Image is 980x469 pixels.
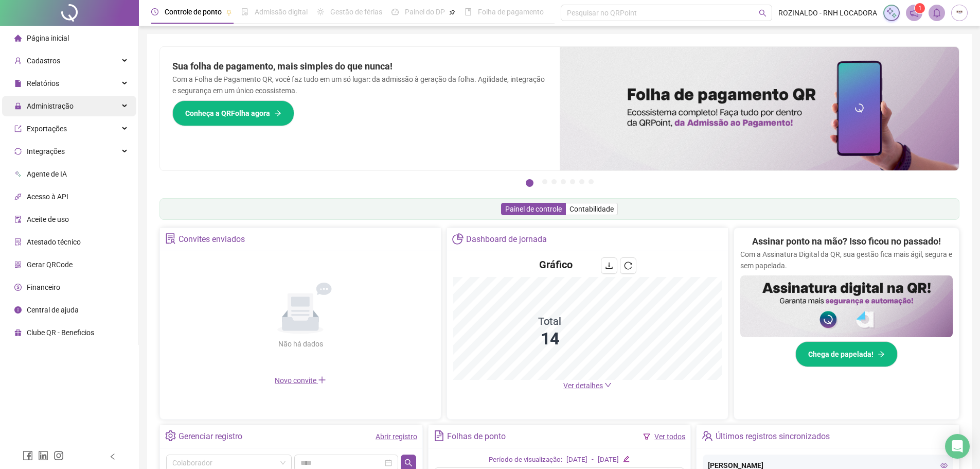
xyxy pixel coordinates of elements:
span: Gerar QRCode [27,260,73,269]
div: Período de visualização: [489,455,562,465]
span: left [109,453,116,460]
span: Clube QR - Beneficios [27,328,94,337]
div: Dashboard de jornada [466,231,547,248]
span: Integrações [27,147,65,155]
span: Contabilidade [569,205,614,213]
div: [DATE] [566,455,587,465]
span: Financeiro [27,283,60,291]
button: 5 [570,179,575,184]
h2: Sua folha de pagamento, mais simples do que nunca! [172,59,547,74]
span: qrcode [14,261,22,268]
span: Cadastros [27,57,60,65]
span: download [605,262,613,270]
span: audit [14,216,22,223]
span: home [14,34,22,42]
div: - [592,455,594,465]
span: user-add [14,57,22,64]
span: pushpin [226,9,232,15]
span: clock-circle [151,8,158,15]
div: Convites enviados [179,231,245,248]
span: Controle de ponto [165,8,222,16]
span: arrow-right [878,351,885,358]
p: Com a Folha de Pagamento QR, você faz tudo em um só lugar: da admissão à geração da folha. Agilid... [172,74,547,96]
span: dollar [14,284,22,291]
sup: 1 [915,3,925,13]
img: 53026 [952,5,967,21]
span: book [465,8,472,15]
button: 4 [561,179,566,184]
span: facebook [23,450,33,461]
button: 3 [551,179,557,184]
h2: Assinar ponto na mão? Isso ficou no passado! [752,234,941,249]
span: linkedin [38,450,48,461]
span: Acesso à API [27,193,68,201]
span: plus [318,376,326,384]
span: Relatórios [27,79,59,88]
span: dashboard [391,8,399,15]
span: Painel do DP [405,8,445,16]
div: Open Intercom Messenger [945,434,970,459]
span: filter [643,433,650,440]
span: Exportações [27,125,67,133]
span: Central de ajuda [27,306,79,314]
span: Folha de pagamento [478,8,544,16]
span: 1 [918,5,922,12]
span: Ver detalhes [563,381,603,390]
span: ROZINALDO - RNH LOCADORA [778,7,877,19]
button: Conheça a QRFolha agora [172,100,294,126]
span: Administração [27,102,74,110]
a: Ver detalhes down [563,381,612,390]
h4: Gráfico [539,257,573,272]
span: Aceite de uso [27,215,69,223]
button: 6 [579,179,584,184]
span: Atestado técnico [27,238,81,246]
span: Gestão de férias [330,8,382,16]
span: eye [940,462,948,469]
a: Ver todos [654,432,685,441]
span: edit [623,456,630,462]
span: export [14,125,22,132]
img: banner%2F8d14a306-6205-4263-8e5b-06e9a85ad873.png [560,47,959,170]
button: 1 [526,179,533,187]
button: 2 [542,179,547,184]
span: team [702,430,712,441]
span: search [404,459,413,467]
div: Folhas de ponto [447,428,506,445]
span: pie-chart [452,233,463,244]
button: Chega de papelada! [795,341,898,367]
span: Admissão digital [255,8,308,16]
div: Não há dados [253,338,348,350]
span: instagram [54,450,64,461]
span: sync [14,148,22,155]
div: Últimos registros sincronizados [716,428,830,445]
span: Agente de IA [27,170,67,178]
span: down [604,381,612,389]
span: search [759,9,767,17]
span: file [14,80,22,87]
span: solution [165,233,176,244]
span: info-circle [14,306,22,314]
div: [DATE] [598,455,619,465]
span: file-done [241,8,248,15]
span: Painel de controle [505,205,562,213]
span: notification [910,8,919,18]
div: Gerenciar registro [179,428,242,445]
span: pushpin [449,9,455,15]
p: Com a Assinatura Digital da QR, sua gestão fica mais ágil, segura e sem papelada. [740,249,953,271]
img: banner%2F02c71560-61a6-44d4-94b9-c8ab97240462.png [740,275,953,337]
span: Conheça a QRFolha agora [185,108,270,119]
span: lock [14,102,22,110]
button: 7 [589,179,594,184]
span: setting [165,430,176,441]
span: solution [14,238,22,246]
span: Página inicial [27,34,69,42]
a: Abrir registro [376,432,417,441]
span: arrow-right [274,110,281,117]
span: gift [14,329,22,336]
img: sparkle-icon.fc2bf0ac1784a2077858766a79e2daf3.svg [886,7,897,19]
span: bell [932,8,941,18]
span: Chega de papelada! [808,349,874,360]
span: file-text [434,430,444,441]
span: reload [624,262,632,270]
span: sun [317,8,324,15]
